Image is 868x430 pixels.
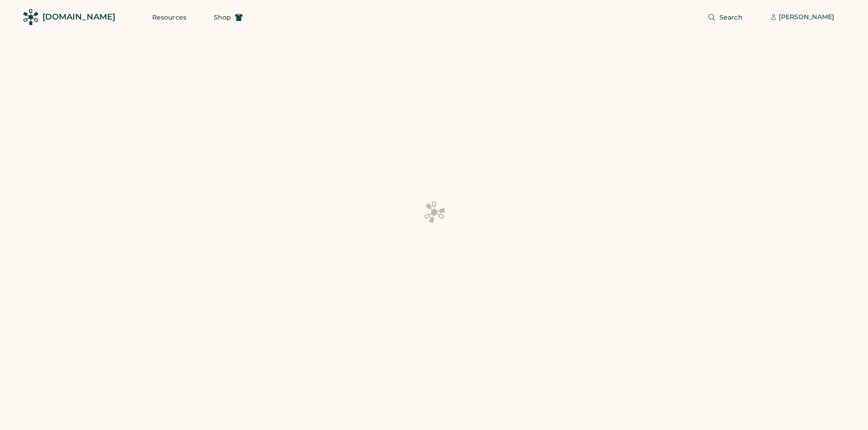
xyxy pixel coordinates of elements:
img: Rendered Logo - Screens [23,9,39,25]
button: Shop [203,8,254,26]
button: Resources [141,8,197,26]
img: Platens-Black-Loader-Spin-rich%20black.webp [423,201,445,223]
button: Search [697,8,754,26]
div: [DOMAIN_NAME] [42,11,115,23]
div: [PERSON_NAME] [779,13,834,22]
span: Search [719,14,743,20]
span: Shop [214,14,231,20]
